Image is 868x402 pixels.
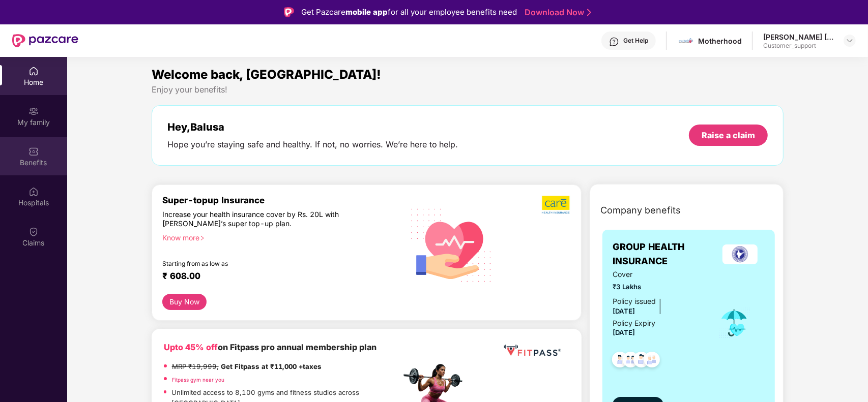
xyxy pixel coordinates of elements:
[162,233,395,240] div: Know more
[164,342,377,352] b: on Fitpass pro annual membership plan
[763,42,834,50] div: Customer_support
[613,296,656,307] div: Policy issued
[12,34,78,47] img: New Pazcare Logo
[542,195,571,214] img: b5dec4f62d2307b9de63beb79f102df3.png
[613,328,635,336] span: [DATE]
[162,294,207,310] button: Buy Now
[609,37,619,47] img: svg+xml;base64,PHN2ZyBpZD0iSGVscC0zMngzMiIgeG1sbnM9Imh0dHA6Ly93d3cudzMub3JnLzIwMDAvc3ZnIiB3aWR0aD...
[679,34,693,48] img: motherhood%20_%20logo.png
[763,32,834,42] div: [PERSON_NAME] [PERSON_NAME]
[702,130,755,141] div: Raise a claim
[284,7,294,17] img: Logo
[28,146,39,157] img: svg+xml;base64,PHN2ZyBpZD0iQmVuZWZpdHMiIHhtbG5zPSJodHRwOi8vd3d3LnczLm9yZy8yMDAwL3N2ZyIgd2lkdGg9Ij...
[525,7,588,18] a: Download Now
[162,260,358,267] div: Starting from as low as
[846,37,854,45] img: svg+xml;base64,PHN2ZyBpZD0iRHJvcGRvd24tMzJ4MzIiIHhtbG5zPSJodHRwOi8vd3d3LnczLm9yZy8yMDAwL3N2ZyIgd2...
[172,362,219,370] del: MRP ₹19,999,
[199,235,205,241] span: right
[172,377,224,383] a: Fitpass gym near you
[167,121,458,133] div: Hey, Balusa
[502,341,563,360] img: fppp.png
[221,362,322,370] strong: Get Fitpass at ₹11,000 +taxes
[613,240,715,269] span: GROUP HEALTH INSURANCE
[629,349,654,374] img: svg+xml;base64,PHN2ZyB4bWxucz0iaHR0cDovL3d3dy53My5vcmcvMjAwMC9zdmciIHdpZHRoPSI0OC45NDMiIGhlaWdodD...
[28,66,39,76] img: svg+xml;base64,PHN2ZyBpZD0iSG9tZSIgeG1sbnM9Imh0dHA6Ly93d3cudzMub3JnLzIwMDAvc3ZnIiB3aWR0aD0iMjAiIG...
[698,36,742,46] div: Motherhood
[623,37,648,45] div: Get Help
[600,203,681,218] span: Company benefits
[618,349,643,374] img: svg+xml;base64,PHN2ZyB4bWxucz0iaHR0cDovL3d3dy53My5vcmcvMjAwMC9zdmciIHdpZHRoPSI0OC45MTUiIGhlaWdodD...
[28,227,39,237] img: svg+xml;base64,PHN2ZyBpZD0iQ2xhaW0iIHhtbG5zPSJodHRwOi8vd3d3LnczLm9yZy8yMDAwL3N2ZyIgd2lkdGg9IjIwIi...
[152,84,784,95] div: Enjoy your benefits!
[162,195,401,205] div: Super-topup Insurance
[403,195,500,294] img: svg+xml;base64,PHN2ZyB4bWxucz0iaHR0cDovL3d3dy53My5vcmcvMjAwMC9zdmciIHhtbG5zOnhsaW5rPSJodHRwOi8vd3...
[28,187,39,197] img: svg+xml;base64,PHN2ZyBpZD0iSG9zcGl0YWxzIiB4bWxucz0iaHR0cDovL3d3dy53My5vcmcvMjAwMC9zdmciIHdpZHRoPS...
[613,269,704,280] span: Cover
[613,307,635,315] span: [DATE]
[28,106,39,116] img: svg+xml;base64,PHN2ZyB3aWR0aD0iMjAiIGhlaWdodD0iMjAiIHZpZXdCb3g9IjAgMCAyMCAyMCIgZmlsbD0ibm9uZSIgeG...
[587,7,591,18] img: Stroke
[162,271,391,283] div: ₹ 608.00
[613,318,655,329] div: Policy Expiry
[162,210,357,229] div: Increase your health insurance cover by Rs. 20L with [PERSON_NAME]’s super top-up plan.
[613,282,704,292] span: ₹3 Lakhs
[152,67,381,82] span: Welcome back, [GEOGRAPHIC_DATA]!
[640,349,664,374] img: svg+xml;base64,PHN2ZyB4bWxucz0iaHR0cDovL3d3dy53My5vcmcvMjAwMC9zdmciIHdpZHRoPSI0OC45NDMiIGhlaWdodD...
[345,7,388,17] strong: mobile app
[167,139,458,150] div: Hope you’re staying safe and healthy. If not, no worries. We’re here to help.
[164,342,218,352] b: Upto 45% off
[718,306,751,339] img: icon
[722,244,758,264] img: insurerLogo
[607,349,632,374] img: svg+xml;base64,PHN2ZyB4bWxucz0iaHR0cDovL3d3dy53My5vcmcvMjAwMC9zdmciIHdpZHRoPSI0OC45NDMiIGhlaWdodD...
[301,6,517,18] div: Get Pazcare for all your employee benefits need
